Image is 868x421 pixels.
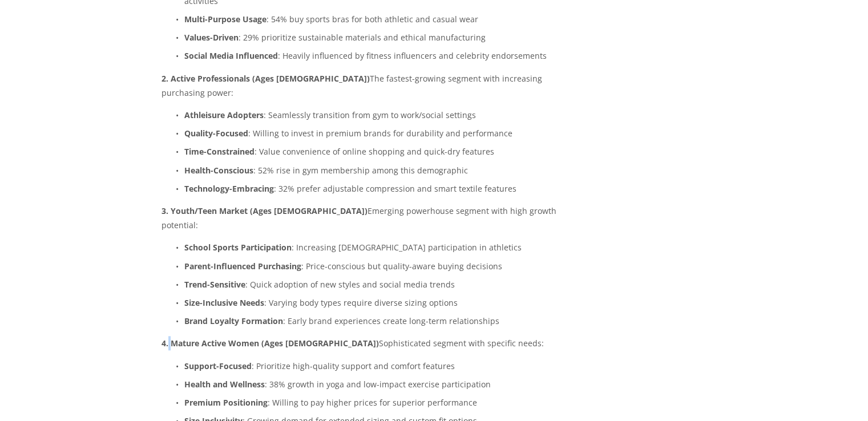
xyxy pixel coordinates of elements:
strong: Social Media Influenced [184,50,278,61]
strong: School Sports Participation [184,242,292,253]
strong: Health-Conscious [184,165,253,176]
p: : Price-conscious but quality-aware buying decisions [184,259,562,273]
p: : Early brand experiences create long-term relationships [184,314,562,328]
strong: 3. Youth/Teen Market (Ages [DEMOGRAPHIC_DATA]) [162,205,368,216]
strong: Time-Constrained [184,146,255,157]
strong: Brand Loyalty Formation [184,315,283,326]
p: : Heavily influenced by fitness influencers and celebrity endorsements [184,48,562,63]
strong: Parent-Influenced Purchasing [184,261,301,272]
p: : 52% rise in gym membership among this demographic [184,163,562,177]
p: : 54% buy sports bras for both athletic and casual wear [184,12,562,26]
p: : 32% prefer adjustable compression and smart textile features [184,181,562,196]
p: : Willing to pay higher prices for superior performance [184,395,562,410]
p: : Increasing [DEMOGRAPHIC_DATA] participation in athletics [184,240,562,254]
strong: Trend-Sensitive [184,279,245,290]
strong: Technology-Embracing [184,183,274,194]
strong: Multi-Purpose Usage [184,14,267,25]
p: : 38% growth in yoga and low-impact exercise participation [184,377,562,391]
p: : Willing to invest in premium brands for durability and performance [184,126,562,140]
strong: Athleisure Adopters [184,110,264,120]
strong: Support-Focused [184,361,252,371]
p: : 29% prioritize sustainable materials and ethical manufacturing [184,30,562,44]
p: Sophisticated segment with specific needs: [162,336,562,350]
p: The fastest-growing segment with increasing purchasing power: [162,71,562,100]
p: Emerging powerhouse segment with high growth potential: [162,204,562,232]
p: : Varying body types require diverse sizing options [184,295,562,310]
strong: 4. Mature Active Women (Ages [DEMOGRAPHIC_DATA]) [162,338,379,349]
strong: Health and Wellness [184,379,265,390]
strong: 2. Active Professionals (Ages [DEMOGRAPHIC_DATA]) [162,73,370,84]
strong: Values-Driven [184,32,239,43]
p: : Value convenience of online shopping and quick-dry features [184,144,562,159]
strong: Size-Inclusive Needs [184,297,264,308]
strong: Premium Positioning [184,397,268,408]
p: : Quick adoption of new styles and social media trends [184,277,562,292]
p: : Prioritize high-quality support and comfort features [184,359,562,373]
strong: Quality-Focused [184,128,248,139]
p: : Seamlessly transition from gym to work/social settings [184,108,562,122]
